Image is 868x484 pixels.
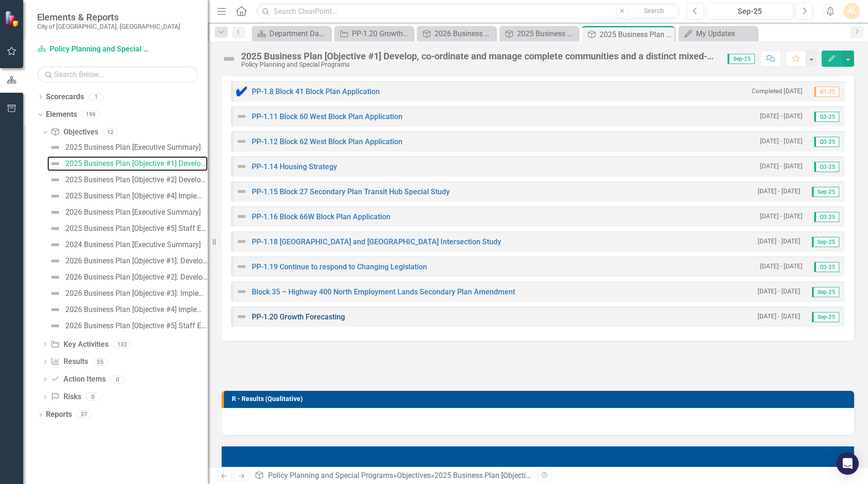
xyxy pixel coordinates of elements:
div: 2026 Business Plan [Objective #1]: Develop, co-ordinate and manage complete communities and a dis... [434,28,493,39]
span: Sep-25 [812,187,839,197]
a: PP-1.20 Growth Forecasting [337,28,411,39]
span: Sep-25 [812,287,839,297]
a: 2025 Business Plan [Executive Summary] [47,140,201,155]
div: 55 [93,358,108,366]
span: Search [644,7,664,14]
a: 2024 Business Plan [Executive Summary] [47,237,201,252]
img: Not Defined [50,272,61,283]
a: Policy Planning and Special Programs [268,471,393,480]
img: Not Defined [236,136,247,147]
span: Elements & Reports [37,12,180,23]
img: Not Defined [236,186,247,197]
img: Not Defined [222,51,236,66]
div: 2025 Business Plan [Objective #1] Develop, co-ordinate and manage complete communities and a dist... [600,29,672,40]
a: 2026 Business Plan [Executive Summary] [47,205,201,220]
small: [DATE] - [DATE] [760,137,803,146]
span: Sep-25 [812,312,839,322]
button: Search [631,5,677,18]
img: Not Defined [50,288,61,299]
a: Objectives [397,471,431,480]
a: 2025 Business Plan [Objective #2] Develop VMC as a complete Community [47,172,208,187]
img: Not Defined [50,174,61,185]
div: 2026 Business Plan [Objective #4] Implement Green Directions [GEOGRAPHIC_DATA], Sustainable Neigh... [65,306,208,314]
img: Not Defined [50,304,61,315]
div: 2026 Business Plan [Objective #3]: Implement Green Directions [GEOGRAPHIC_DATA], Sustainable Neig... [65,289,208,298]
div: 2025 Business Plan [Objective #2] Develop VMC as a complete Community [65,176,208,184]
img: Not Defined [50,191,61,202]
small: City of [GEOGRAPHIC_DATA], [GEOGRAPHIC_DATA] [37,23,180,30]
div: 2025 Business Plan [Objective #1] Develop, co-ordinate and manage complete communities and a dist... [65,159,208,168]
span: Q3-25 [814,162,839,172]
small: [DATE] - [DATE] [758,287,800,296]
a: Objectives [51,127,98,138]
div: 2025 Business Plan [Objective #4] Implement Green Directions [GEOGRAPHIC_DATA], Sustainable Neigh... [65,192,208,200]
a: PP-1.20 Growth Forecasting [252,312,345,321]
img: Not Defined [50,158,61,169]
img: Not Defined [236,111,247,122]
div: » » [255,471,531,481]
img: Not Defined [50,239,61,250]
div: 0 [110,376,125,383]
img: Not Defined [50,142,61,153]
small: Completed [DATE] [752,87,803,96]
img: ClearPoint Strategy [5,11,21,27]
a: PP-1.16 Block 66W Block Plan Application [252,212,390,221]
a: 2025 Business Plan [Objective #4] Implement Green Directions [GEOGRAPHIC_DATA], Sustainable Neigh... [47,189,208,204]
div: 199 [82,111,100,119]
img: Not Defined [236,236,247,247]
a: 2025 Business Plan [Objective #5] Staff Engagement [47,221,208,236]
small: [DATE] - [DATE] [758,237,800,246]
h3: R - Results (Qualitative) [232,395,849,402]
small: [DATE] - [DATE] [760,262,803,271]
a: 2026 Business Plan [Objective #4] Implement Green Directions [GEOGRAPHIC_DATA], Sustainable Neigh... [47,302,208,317]
div: 2026 Business Plan [Objective #5] Staff Engagement [65,322,208,330]
img: Not Defined [236,311,247,322]
a: Key Activities [51,339,108,350]
a: Elements [46,109,77,120]
small: [DATE] - [DATE] [760,212,803,221]
a: Block 35 – Highway 400 North Employment Lands Secondary Plan Amendment [252,287,515,296]
div: 1 [89,93,103,101]
a: PP-1.12 Block 62 West Block Plan Application [252,137,402,146]
div: 2025 Business Plan [Executive Summary] [65,143,201,152]
img: Not Defined [50,223,61,234]
a: PP-1.18 [GEOGRAPHIC_DATA] and [GEOGRAPHIC_DATA] Intersection Study [252,237,501,246]
a: 2025 Business Plan [Objective #1] Develop, co-ordinate and manage complete communities and a dist... [47,156,208,171]
span: Q1-25 [814,87,839,97]
small: [DATE] - [DATE] [758,312,800,321]
div: My Updates [696,28,755,39]
small: [DATE] - [DATE] [760,112,803,121]
div: PP-1.20 Growth Forecasting [352,28,411,39]
a: Reports [46,409,72,420]
button: AL [843,3,860,19]
img: Not Defined [236,211,247,222]
a: PP-1.8 Block 41 Block Plan Application [252,87,380,96]
button: Sep-25 [707,3,793,19]
span: Q3-25 [814,262,839,272]
div: 2025 Business Plan [Objective #5] Staff Engagement [65,224,208,233]
input: Search Below... [37,66,198,83]
a: Risks [51,392,81,402]
span: Sep-25 [812,237,839,247]
span: Q3-25 [814,112,839,122]
small: [DATE] - [DATE] [760,162,803,171]
span: Sep-25 [728,54,755,64]
a: 2025 Business Plan [Executive Summary] [502,28,576,39]
div: 2024 Business Plan [Executive Summary] [65,241,201,249]
a: Scorecards [46,92,84,102]
a: Department Dashboard [254,28,328,39]
div: 2025 Business Plan [Executive Summary] [517,28,576,39]
div: 132 [113,340,131,348]
a: PP-1.11 Block 60 West Block Plan Application [252,112,402,121]
img: Not Defined [50,320,61,331]
a: 2026 Business Plan [Objective #1]: Develop, co-ordinate and manage complete communities and a dis... [47,254,208,268]
div: Policy Planning and Special Programs [241,61,718,68]
a: 2026 Business Plan [Objective #1]: Develop, co-ordinate and manage complete communities and a dis... [419,28,493,39]
a: 2026 Business Plan [Objective #2]: Develop VMC as a Complete Community [47,270,208,285]
a: 2026 Business Plan [Objective #3]: Implement Green Directions [GEOGRAPHIC_DATA], Sustainable Neig... [47,286,208,301]
span: Q3-25 [814,137,839,147]
img: Not Defined [236,161,247,172]
input: Search ClearPoint... [256,3,680,19]
a: Policy Planning and Special Programs [37,44,153,55]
